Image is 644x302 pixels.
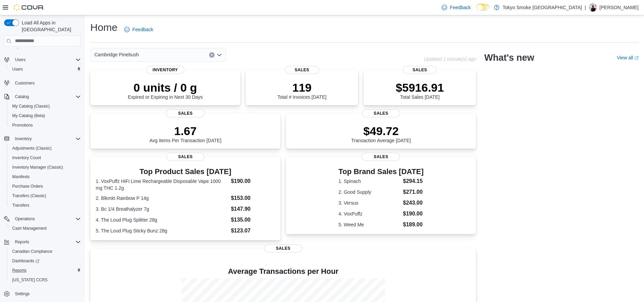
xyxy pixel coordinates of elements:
[7,266,84,275] button: Reports
[634,56,639,60] svg: External link
[122,23,156,36] a: Feedback
[12,289,81,298] span: Settings
[12,67,23,72] span: Users
[403,199,424,207] dd: $243.00
[12,135,34,143] button: Inventory
[14,4,44,11] img: Cova
[10,144,81,152] span: Adjustments (Classic)
[10,201,32,209] a: Transfers
[351,124,411,143] div: Transaction Average [DATE]
[10,192,49,200] a: Transfers (Classic)
[149,124,221,138] p: 1.67
[231,227,275,235] dd: $123.07
[149,124,221,143] div: Avg Items Per Transaction [DATE]
[10,121,81,129] span: Promotions
[277,81,326,94] p: 119
[7,111,84,120] button: My Catalog (Beta)
[15,94,29,99] span: Catalog
[10,65,25,73] a: Users
[231,216,275,224] dd: $135.00
[10,247,55,256] a: Canadian Compliance
[12,203,29,208] span: Transfers
[10,266,29,275] a: Reports
[10,121,36,129] a: Promotions
[231,205,275,213] dd: $147.90
[128,81,203,94] p: 0 units / 0 g
[15,239,29,245] span: Reports
[96,227,228,234] dt: 5. The Loud Plug Sticky Bunz 28g
[7,144,84,153] button: Adjustments (Classic)
[10,257,81,265] span: Dashboards
[338,168,424,176] h3: Top Brand Sales [DATE]
[10,224,81,232] span: Cash Management
[12,79,81,87] span: Customers
[439,1,473,14] a: Feedback
[12,249,52,254] span: Canadian Compliance
[403,66,437,74] span: Sales
[10,247,81,256] span: Canadian Compliance
[10,276,50,284] a: [US_STATE] CCRS
[476,4,491,11] input: Dark Mode
[10,154,44,162] a: Inventory Count
[7,182,84,191] button: Purchase Orders
[1,134,84,144] button: Inventory
[1,289,84,299] button: Settings
[166,153,204,161] span: Sales
[1,214,84,224] button: Operations
[12,290,32,298] a: Settings
[231,194,275,202] dd: $153.00
[96,178,228,191] dt: 1. VoxPuffz HiFi Lime Rechargeable Disposable Vape 1000 mg THC 1.2g
[10,112,48,120] a: My Catalog (Beta)
[12,215,81,223] span: Operations
[403,210,424,218] dd: $190.00
[1,78,84,88] button: Customers
[90,21,117,34] h1: Home
[396,81,444,94] p: $5916.91
[10,182,81,190] span: Purchase Orders
[403,188,424,196] dd: $271.00
[10,192,81,200] span: Transfers (Classic)
[585,3,586,12] p: |
[7,275,84,285] button: [US_STATE] CCRS
[10,154,81,162] span: Inventory Count
[351,124,411,138] p: $49.72
[128,81,203,100] div: Expired or Expiring in Next 30 Days
[12,93,32,101] button: Catalog
[12,226,47,231] span: Cash Management
[7,120,84,130] button: Promotions
[503,3,582,12] p: Tokyo Smoke [GEOGRAPHIC_DATA]
[166,109,204,117] span: Sales
[264,244,302,252] span: Sales
[1,92,84,101] button: Catalog
[12,113,45,118] span: My Catalog (Beta)
[338,189,400,195] dt: 2. Good Supply
[132,26,153,33] span: Feedback
[12,193,46,199] span: Transfers (Classic)
[15,57,25,62] span: Users
[15,80,35,86] span: Customers
[12,155,41,161] span: Inventory Count
[209,52,215,58] button: Clear input
[7,224,84,233] button: Cash Management
[10,102,53,110] a: My Catalog (Classic)
[10,201,81,209] span: Transfers
[424,56,476,62] p: Updated 1 minute(s) ago
[10,173,81,181] span: Manifests
[617,55,639,60] a: View allExternal link
[146,66,184,74] span: Inventory
[338,210,400,217] dt: 4. VoxPuffz
[12,165,63,170] span: Inventory Manager (Classic)
[12,184,43,189] span: Purchase Orders
[7,163,84,172] button: Inventory Manager (Classic)
[403,177,424,185] dd: $294.15
[12,146,52,151] span: Adjustments (Classic)
[476,11,477,11] span: Dark Mode
[362,109,400,117] span: Sales
[7,101,84,111] button: My Catalog (Classic)
[12,93,81,101] span: Catalog
[12,79,37,87] a: Customers
[217,52,222,58] button: Open list of options
[450,4,471,11] span: Feedback
[94,51,139,59] span: Cambridge Pinebush
[12,135,81,143] span: Inventory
